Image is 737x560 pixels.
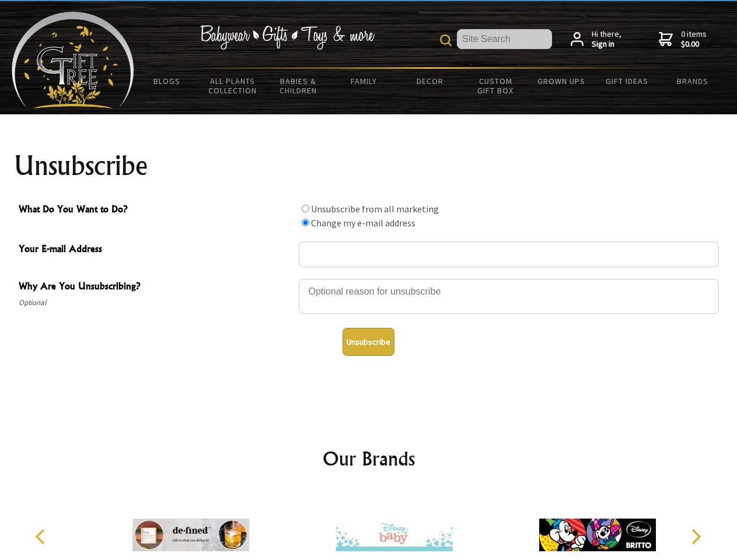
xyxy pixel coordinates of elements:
a: BLOGS [134,69,200,93]
a: All Plants Collection [200,69,266,103]
input: What Do You Want to Do? [302,219,309,226]
a: Gift Ideas [594,69,660,93]
h1: Unsubscribe [14,152,724,180]
input: What Do You Want to Do? [302,205,309,212]
button: Unsubscribe [343,328,394,356]
textarea: Why Are You Unsubscribing? [299,279,719,314]
label: Unsubscribe from all marketing [311,203,439,215]
a: Family [331,69,397,93]
label: Change my e-mail address [311,217,415,229]
span: Why Are You Unsubscribing? [19,279,293,296]
span: Your E-mail Address [19,242,293,258]
a: 0 items$0.00 [659,29,707,50]
button: Previous [29,524,55,549]
img: Babywear - Gifts - Toys & more [200,25,375,50]
strong: $0.00 [681,39,707,50]
a: Brands [660,69,726,93]
a: Hi there,Sign in [571,29,621,50]
button: Next [683,524,708,549]
input: Your E-mail Address [299,242,719,267]
a: Decor [397,69,463,93]
span: Hi there, [592,29,621,50]
input: Site Search [457,29,552,49]
a: Grown Ups [528,69,594,93]
span: Optional [19,296,293,310]
h2: Our Brands [23,444,714,473]
img: Babyware - Gifts - Toys and more... [12,12,134,108]
span: 0 items [681,29,707,50]
strong: Sign in [592,39,621,50]
a: Custom Gift Box [463,69,529,103]
span: What Do You Want to Do? [19,202,293,219]
img: product search [440,34,452,46]
a: Babies & Children [266,69,331,103]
